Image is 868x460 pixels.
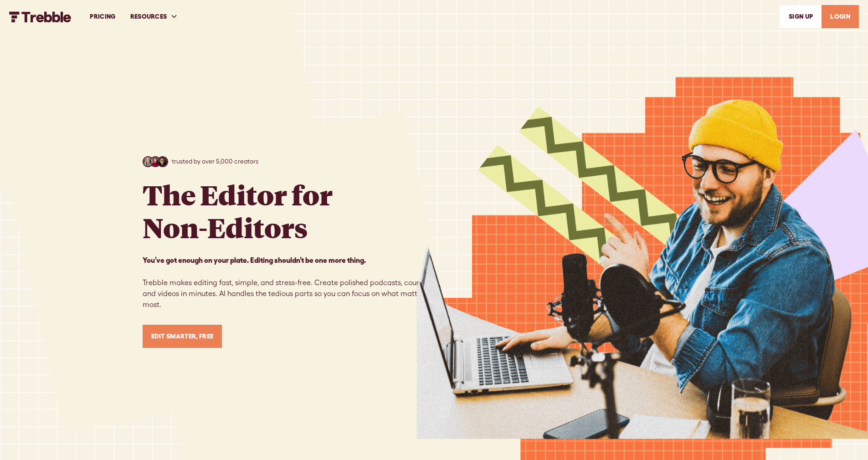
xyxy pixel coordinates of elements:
div: RESOURCES [123,1,185,32]
a: SIGn UP [780,5,822,28]
strong: You’ve got enough on your plate. Editing shouldn’t be one more thing. ‍ [143,256,366,264]
p: Trebble makes editing fast, simple, and stress-free. Create polished podcasts, courses, and video... [143,255,434,310]
a: Edit Smarter, Free [143,325,222,348]
img: Trebble FM Logo [9,11,72,22]
a: home [9,10,72,22]
div: RESOURCES [130,12,167,21]
a: LOGIN [822,5,859,28]
p: trusted by over 5,000 creators [172,157,258,166]
h1: The Editor for Non-Editors [143,178,333,244]
a: PRICING [82,1,123,32]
